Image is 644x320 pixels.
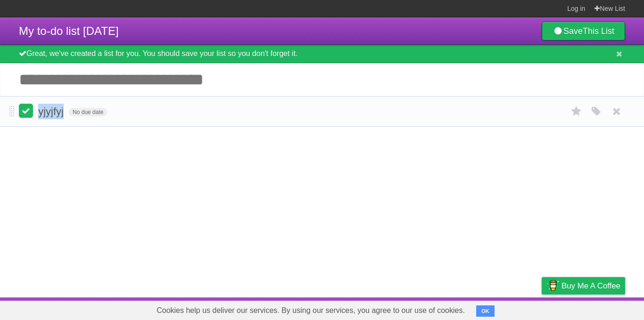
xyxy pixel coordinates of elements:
[19,25,119,37] span: My to-do list [DATE]
[566,300,625,318] a: Suggest a feature
[69,108,107,116] span: No due date
[542,277,625,295] a: Buy me a coffee
[38,106,66,117] span: yjyjfyj
[568,104,586,119] label: Star task
[546,278,559,294] img: Buy me a coffee
[561,278,620,294] span: Buy me a coffee
[19,104,33,118] label: Done
[497,300,518,318] a: Terms
[447,300,486,318] a: Developers
[147,301,474,320] span: Cookies help us deliver our services. By using our services, you agree to our use of cookies.
[583,26,614,36] b: This List
[542,22,625,41] a: SaveThis List
[529,300,554,318] a: Privacy
[416,300,436,318] a: About
[476,305,495,317] button: OK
